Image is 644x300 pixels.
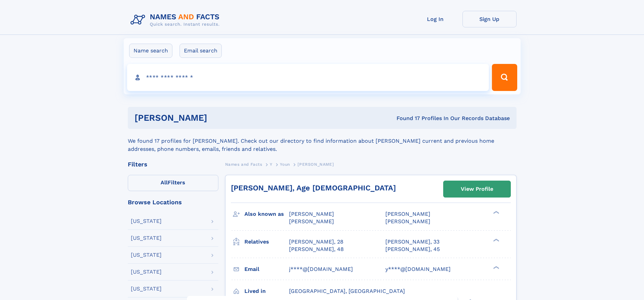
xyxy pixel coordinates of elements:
[131,218,162,224] div: [US_STATE]
[231,184,396,192] a: [PERSON_NAME], Age [DEMOGRAPHIC_DATA]
[131,286,162,292] div: [US_STATE]
[127,64,489,91] input: search input
[180,44,222,58] label: Email search
[131,269,162,275] div: [US_STATE]
[297,162,334,167] span: [PERSON_NAME]
[385,211,430,217] span: [PERSON_NAME]
[492,210,500,215] div: ❯
[280,162,290,167] span: Youn
[128,129,517,153] div: We found 17 profiles for [PERSON_NAME]. Check out our directory to find information about [PERSON...
[161,179,168,186] span: All
[280,160,290,168] a: Youn
[385,218,430,225] span: [PERSON_NAME]
[244,285,289,297] h3: Lived in
[131,252,162,258] div: [US_STATE]
[128,161,218,167] div: Filters
[385,238,439,246] a: [PERSON_NAME], 33
[244,208,289,220] h3: Also known as
[270,162,272,167] span: Y
[244,263,289,275] h3: Email
[128,199,218,205] div: Browse Locations
[492,238,500,242] div: ❯
[128,175,218,191] label: Filters
[135,114,302,122] h1: [PERSON_NAME]
[289,238,343,246] a: [PERSON_NAME], 28
[289,211,334,217] span: [PERSON_NAME]
[289,288,405,294] span: [GEOGRAPHIC_DATA], [GEOGRAPHIC_DATA]
[244,236,289,248] h3: Relatives
[461,181,493,197] div: View Profile
[302,115,510,122] div: Found 17 Profiles In Our Records Database
[225,160,262,168] a: Names and Facts
[289,246,344,253] a: [PERSON_NAME], 48
[128,11,225,29] img: Logo Names and Facts
[270,160,272,168] a: Y
[129,44,172,58] label: Name search
[492,265,500,270] div: ❯
[462,11,517,27] a: Sign Up
[131,235,162,241] div: [US_STATE]
[444,181,510,197] a: View Profile
[385,246,440,253] a: [PERSON_NAME], 45
[492,64,517,91] button: Search Button
[289,218,334,225] span: [PERSON_NAME]
[408,11,462,27] a: Log In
